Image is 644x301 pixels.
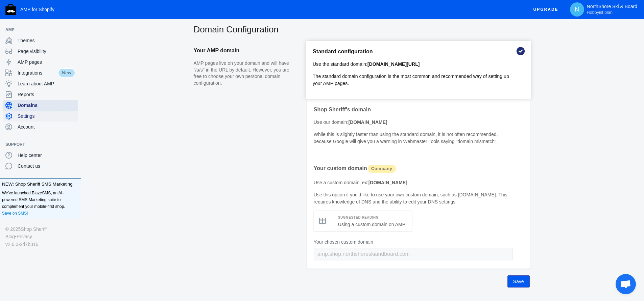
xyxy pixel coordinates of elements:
[338,214,405,221] h5: Suggested Reading
[313,61,514,68] p: Use the standard domain:
[18,70,58,76] span: Integrations
[3,78,78,89] a: Learn about AMP
[533,3,558,16] span: Upgrade
[528,3,564,16] button: Upgrade
[507,275,530,288] button: Save
[3,121,78,132] a: Account
[314,179,513,186] p: Use a custom domain, ex:
[5,4,16,15] img: Shop Sheriff Logo
[5,225,75,233] div: © 2025
[368,180,407,185] b: [DOMAIN_NAME]
[5,141,69,148] span: Support
[313,73,514,87] p: The standard domain configuration is the most common and recommended way of setting up your AMP p...
[616,274,636,294] div: Open chat
[574,6,580,13] span: N
[17,233,32,240] a: Privacy
[18,80,75,87] span: Learn about AMP
[3,100,78,111] a: Domains
[18,113,75,119] span: Settings
[18,91,75,98] span: Reports
[3,161,78,171] a: Contact us
[314,106,513,113] h5: Shop Sheriff's domain
[3,46,78,57] a: Page visibility
[18,37,75,44] span: Themes
[587,4,637,15] p: NorthShore Ski & Board
[314,165,367,171] span: Your custom domain
[314,191,513,206] p: Use this option if you'd like to use your own custom domain, such as [DOMAIN_NAME]. This requires...
[58,68,75,78] span: New
[3,111,78,121] a: Settings
[18,163,75,169] span: Contact us
[194,41,298,60] h2: Your AMP domain
[314,119,513,126] p: Use our domain:
[194,23,532,35] h2: Domain Configuration
[20,7,54,12] span: AMP for Shopify
[18,152,75,159] span: Help center
[3,67,78,78] a: IntegrationsNew
[313,48,514,55] h5: Standard configuration
[367,164,397,173] span: Company
[513,279,524,284] span: Save
[3,57,78,67] a: AMP pages
[69,143,79,146] button: Add a sales channel
[18,124,75,130] span: Account
[314,248,513,260] input: amp.shop.northshoreskiandboard.com
[18,59,75,65] span: AMP pages
[3,89,78,100] a: Reports
[69,28,79,31] button: Add a sales channel
[349,119,387,125] b: [DOMAIN_NAME]
[314,238,513,246] label: Your chosen custom domain
[5,233,15,240] a: Blog
[587,10,613,15] span: Hobbyist plan
[5,26,69,33] span: AMP
[338,222,405,227] a: Using a custom domain on AMP
[21,225,47,233] a: Shop Sheriff
[18,102,75,109] span: Domains
[2,210,28,217] a: Save on SMS!
[194,60,298,86] p: AMP pages live on your domain and will have "/a/s" in the URL by default. However, you are free t...
[3,35,78,46] a: Themes
[18,48,75,55] span: Page visibility
[5,233,75,240] div: •
[367,61,420,67] b: [DOMAIN_NAME][URL]
[314,131,513,145] p: While this is slightly faster than using the standard domain, it is not often recommended, becaus...
[5,241,75,248] div: v2.6.0-2d7b316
